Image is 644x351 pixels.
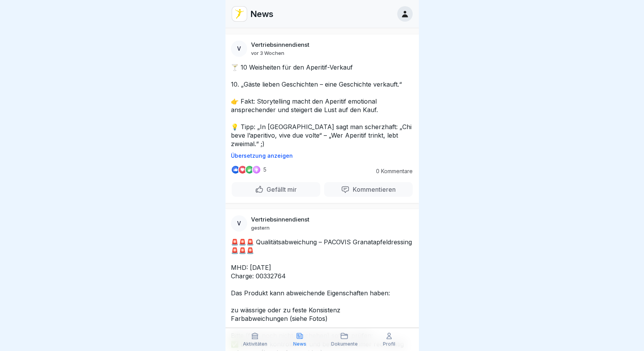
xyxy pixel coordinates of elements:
p: Übersetzung anzeigen [231,153,413,159]
p: Aktivitäten [243,341,267,347]
p: 5 [263,167,266,173]
div: V [231,215,247,232]
img: vd4jgc378hxa8p7qw0fvrl7x.png [232,7,247,21]
p: News [293,341,306,347]
p: Profil [383,341,395,347]
div: V [231,41,247,57]
p: Vertriebsinnendienst [251,41,309,48]
p: 🍸 10 Weisheiten für den Aperitif-Verkauf 10. „Gäste lieben Geschichten – eine Geschichte verkauft... [231,63,413,148]
p: News [250,9,273,19]
p: Kommentieren [350,186,396,193]
p: Gefällt mir [263,186,297,193]
p: vor 3 Wochen [251,50,284,56]
p: gestern [251,225,270,231]
p: Vertriebsinnendienst [251,216,309,223]
p: 0 Kommentare [370,168,413,174]
p: Dokumente [331,341,358,347]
